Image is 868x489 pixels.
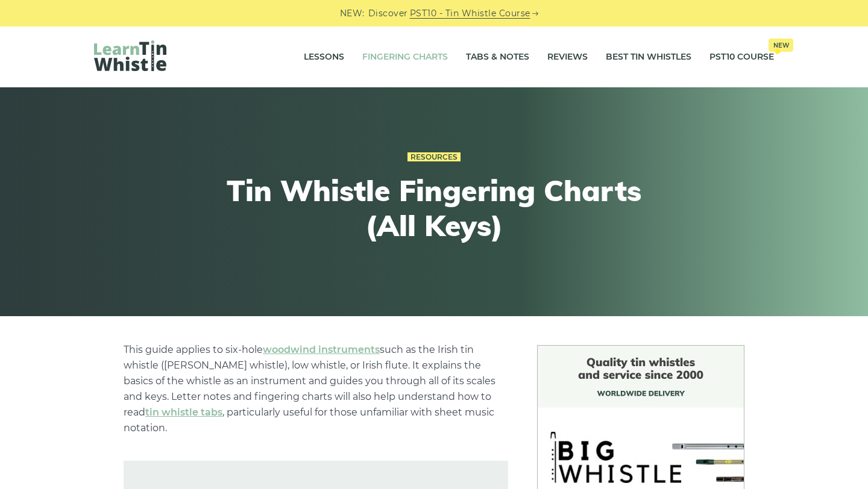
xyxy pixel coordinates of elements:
[709,42,774,72] a: PST10 CourseNew
[466,42,529,72] a: Tabs & Notes
[547,42,588,72] a: Reviews
[407,152,461,162] a: Resources
[304,42,344,72] a: Lessons
[263,344,380,355] a: woodwind instruments
[124,342,508,436] p: This guide applies to six-hole such as the Irish tin whistle ([PERSON_NAME] whistle), low whistle...
[769,39,793,52] span: New
[362,42,448,72] a: Fingering Charts
[212,173,656,243] h1: Tin Whistle Fingering Charts (All Keys)
[145,406,222,418] a: tin whistle tabs
[94,40,166,71] img: LearnTinWhistle.com
[606,42,691,72] a: Best Tin Whistles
